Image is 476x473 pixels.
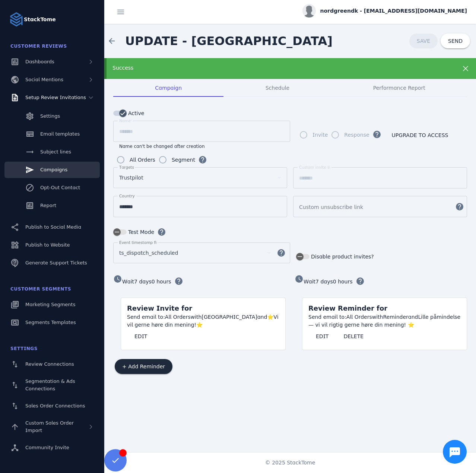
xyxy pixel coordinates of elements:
[25,445,69,450] span: Community Invite
[308,329,336,344] button: EDIT
[4,255,100,271] a: Generate Support Tickets
[25,224,81,230] span: Publish to Social Media
[304,279,315,285] span: Wait
[119,202,281,211] input: Country
[265,459,315,467] span: © 2025 StackTome
[10,44,67,49] span: Customer Reviews
[25,420,74,433] span: Custom Sales Order Import
[25,242,70,248] span: Publish to Website
[134,334,147,339] span: EDIT
[441,34,470,48] button: SEND
[315,279,333,285] span: 7 days
[122,279,134,285] span: Wait
[25,59,54,64] span: Dashboards
[302,4,316,18] img: profile.jpg
[40,185,80,190] span: Opt-Out Contact
[266,85,289,91] span: Schedule
[4,356,100,372] a: Review Connections
[9,12,24,27] img: Logo image
[4,108,100,124] a: Settings
[384,128,456,143] button: UPGRADE TO ACCESS
[310,252,374,261] label: Disable product invites?
[4,144,100,160] a: Subject lines
[4,197,100,214] a: Report
[127,304,192,312] span: Review Invite for
[316,334,329,339] span: EDIT
[40,113,60,119] span: Settings
[320,7,467,15] span: nordgreendk - [EMAIL_ADDRESS][DOMAIN_NAME]
[4,219,100,235] a: Publish to Social Media
[125,34,333,48] span: UPDATE - [GEOGRAPHIC_DATA]
[134,279,152,285] span: 7 days
[119,248,178,257] span: ts_dispatch_scheduled
[346,314,372,320] span: All Orders
[4,126,100,142] a: Email templates
[152,279,171,285] span: 0 hours
[122,364,165,369] span: + Add Reminder
[4,237,100,253] a: Publish to Website
[343,130,369,139] label: Response
[25,77,63,82] span: Social Mentions
[170,155,195,164] label: Segment
[25,302,75,307] span: Marketing Segments
[115,359,172,374] button: + Add Reminder
[25,403,85,409] span: Sales Order Connections
[302,4,467,18] button: nordgreendk - [EMAIL_ADDRESS][DOMAIN_NAME]
[25,95,86,100] span: Setup Review Invitations
[272,248,290,257] mat-icon: help
[119,173,143,182] span: Trustpilot
[119,142,205,149] mat-hint: Name can't be changed after creation
[4,374,100,396] a: Segmentation & Ads Connections
[448,38,463,44] span: SEND
[336,329,371,344] button: DELETE
[25,320,76,325] span: Segments Templates
[24,16,56,23] strong: StackTome
[119,194,135,198] mat-label: Country
[299,165,334,169] mat-label: Custom invite link
[4,314,100,331] a: Segments Templates
[40,131,80,137] span: Email templates
[40,203,56,208] span: Report
[127,314,165,320] span: Send email to:
[4,439,100,456] a: Community Invite
[25,378,75,391] span: Segmentation & Ads Connections
[308,313,461,329] div: Reminder Lille påmindelse — vi vil rigtig gerne høre din mening! ⭐
[119,118,131,123] mat-label: Name
[392,133,448,138] span: UPGRADE TO ACCESS
[408,314,418,320] span: and
[127,329,155,344] button: EDIT
[295,274,304,283] mat-icon: watch_later
[191,314,202,320] span: with
[372,314,383,320] span: with
[299,204,363,210] mat-label: Custom unsubscribe link
[4,180,100,196] a: Opt-Out Contact
[165,314,191,320] span: All Orders
[311,130,328,139] label: Invite
[40,167,67,172] span: Campaigns
[119,240,162,245] mat-label: Event timestamp field
[333,279,353,285] span: 0 hours
[119,165,134,169] mat-label: Targets
[127,313,279,329] div: [GEOGRAPHIC_DATA] ⭐Vi vil gerne høre din mening!⭐
[127,228,154,236] label: Test Mode
[373,85,425,91] span: Performance Report
[25,361,74,367] span: Review Connections
[10,346,38,351] span: Settings
[155,85,182,91] span: Campaign
[40,149,71,155] span: Subject lines
[257,314,267,320] span: and
[4,296,100,313] a: Marketing Segments
[10,286,71,292] span: Customer Segments
[113,274,122,283] mat-icon: watch_later
[127,109,144,118] label: Active
[4,162,100,178] a: Campaigns
[308,304,387,312] span: Review Reminder for
[4,398,100,414] a: Sales Order Connections
[130,155,155,164] div: All Orders
[308,314,346,320] span: Send email to:
[25,260,87,266] span: Generate Support Tickets
[343,334,364,339] span: DELETE
[112,64,434,72] div: Success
